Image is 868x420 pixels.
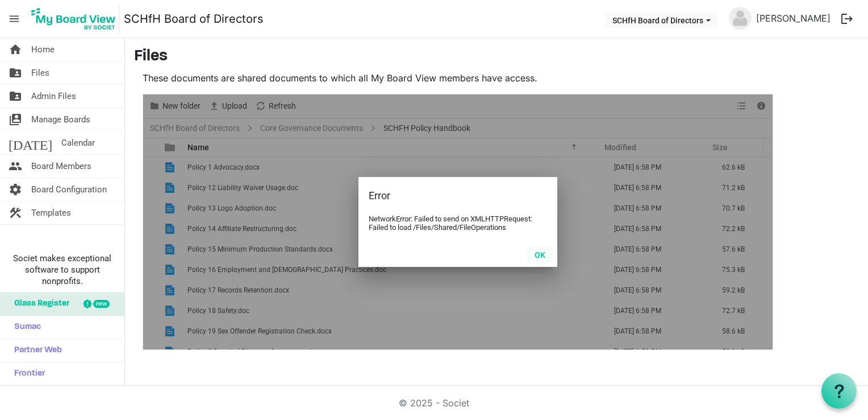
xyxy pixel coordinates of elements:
[93,300,110,308] div: new
[31,38,55,61] span: Home
[605,12,718,28] button: SCHfH Board of Directors dropdownbutton
[31,155,91,178] span: Board Members
[9,85,22,108] span: folder_shared
[9,339,62,362] span: Partner Web
[9,108,22,131] span: switch_account
[143,71,773,85] p: These documents are shared documents to which all My Board View members have access.
[729,7,752,30] img: no-profile-picture.svg
[31,178,107,201] span: Board Configuration
[835,7,859,31] button: logout
[9,61,22,84] span: folder_shared
[31,85,76,108] span: Admin Files
[31,61,49,84] span: Files
[369,215,547,232] div: NetworkError: Failed to send on XMLHTTPRequest: Failed to load /Files/Shared/FileOperations
[9,155,22,178] span: people
[527,246,553,262] button: OK
[134,47,859,67] h3: Files
[28,5,119,33] img: My Board View Logo
[9,201,22,224] span: construction
[9,38,22,61] span: home
[369,187,511,204] div: Error
[9,178,22,201] span: settings
[31,108,90,131] span: Manage Boards
[5,253,119,287] span: Societ makes exceptional software to support nonprofits.
[28,5,124,33] a: My Board View Logo
[9,293,69,315] span: Glass Register
[31,201,71,224] span: Templates
[124,7,264,30] a: SCHfH Board of Directors
[9,363,45,385] span: Frontier
[3,8,25,30] span: menu
[399,397,469,409] a: © 2025 - Societ
[9,316,41,339] span: Sumac
[752,7,835,30] a: [PERSON_NAME]
[61,131,95,154] span: Calendar
[9,131,52,154] span: [DATE]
